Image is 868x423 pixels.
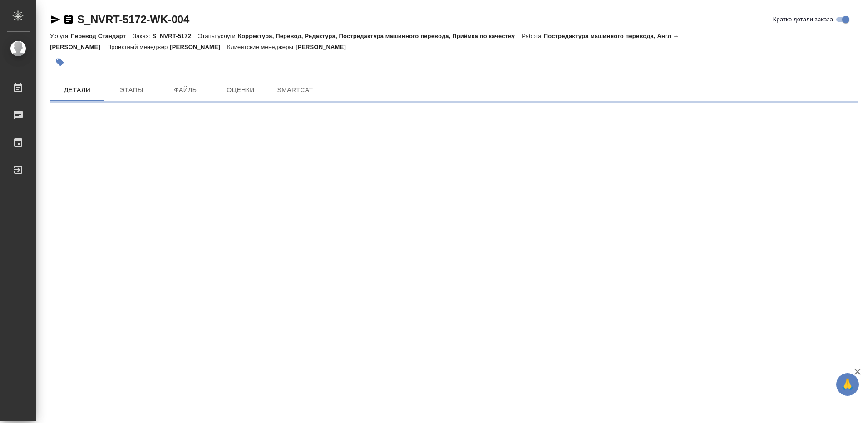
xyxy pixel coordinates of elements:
p: Заказ: [133,33,152,39]
span: Файлы [164,84,208,96]
button: Скопировать ссылку для ЯМессенджера [50,14,61,25]
p: Услуга [50,33,70,39]
p: Перевод Стандарт [70,33,133,39]
span: Оценки [219,84,262,96]
span: Этапы [110,84,153,96]
a: S_NVRT-5172-WK-004 [77,13,189,25]
button: Добавить тэг [50,52,70,72]
p: Клиентские менеджеры [227,44,296,50]
p: Работа [522,33,544,39]
p: S_NVRT-5172 [153,33,198,39]
span: Кратко детали заказа [773,15,833,24]
span: Детали [55,84,99,96]
p: Проектный менеджер [107,44,170,50]
p: [PERSON_NAME] [170,44,227,50]
p: Этапы услуги [198,33,238,39]
button: 🙏 [836,373,859,396]
span: SmartCat [273,84,317,96]
span: 🙏 [840,375,855,394]
p: Корректура, Перевод, Редактура, Постредактура машинного перевода, Приёмка по качеству [238,33,522,39]
p: [PERSON_NAME] [296,44,353,50]
button: Скопировать ссылку [63,14,74,25]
